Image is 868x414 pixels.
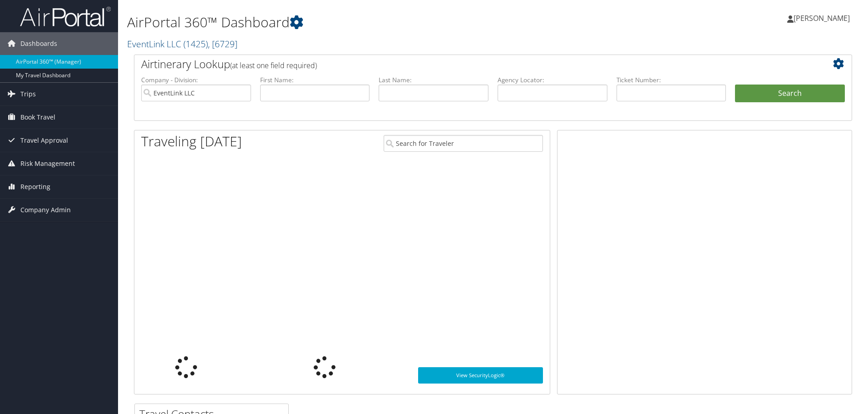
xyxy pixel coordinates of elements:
[127,13,615,32] h1: AirPortal 360™ Dashboard
[127,38,237,50] a: EventLink LLC
[20,175,50,198] span: Reporting
[20,32,57,55] span: Dashboards
[20,83,36,105] span: Trips
[384,135,543,152] input: Search for Traveler
[20,106,55,129] span: Book Travel
[794,13,850,23] span: [PERSON_NAME]
[183,38,208,50] span: ( 1425 )
[20,6,111,27] img: airportal-logo.png
[208,38,237,50] span: , [ 6729 ]
[230,60,317,70] span: (at least one field required)
[418,367,543,384] a: View SecurityLogic®
[787,5,859,32] a: [PERSON_NAME]
[141,56,785,72] h2: Airtinerary Lookup
[260,75,370,85] label: First Name:
[379,75,488,85] label: Last Name:
[735,85,845,103] button: Search
[616,75,726,85] label: Ticket Number:
[20,152,75,175] span: Risk Management
[20,129,68,152] span: Travel Approval
[20,199,71,221] span: Company Admin
[498,75,607,85] label: Agency Locator:
[141,75,251,85] label: Company - Division:
[141,132,242,151] h1: Traveling [DATE]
